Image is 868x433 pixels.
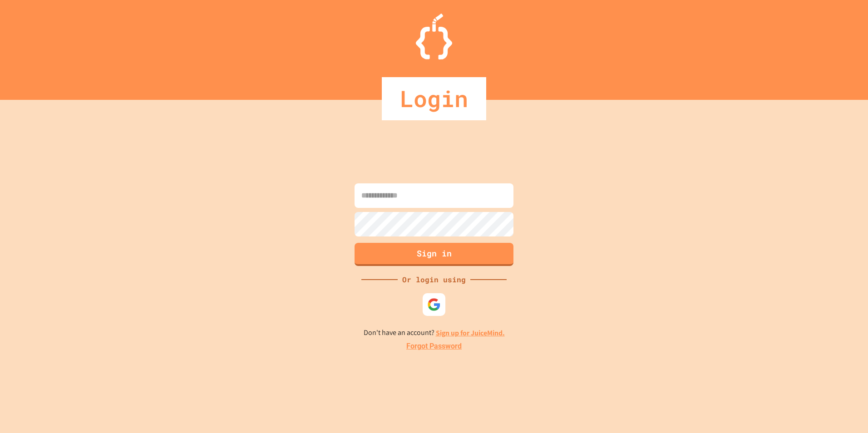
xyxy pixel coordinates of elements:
a: Sign up for JuiceMind. [436,328,505,338]
div: Login [382,77,486,120]
p: Don't have an account? [364,327,505,339]
img: google-icon.svg [427,298,441,311]
div: Or login using [398,274,470,285]
a: Forgot Password [406,341,462,352]
button: Sign in [355,243,513,266]
img: Logo.svg [416,14,452,59]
